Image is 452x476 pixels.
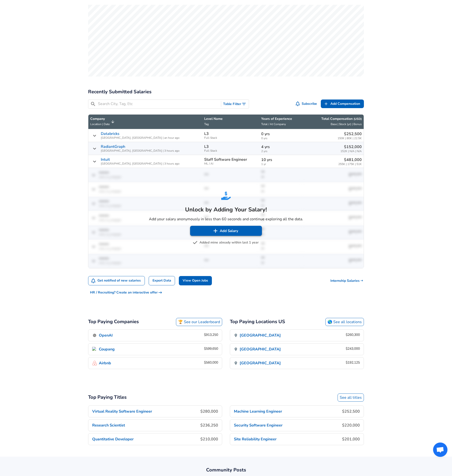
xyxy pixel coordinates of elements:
[295,100,319,108] button: Subscribe
[99,346,115,352] p: Coupang
[342,409,360,414] p: $252,500
[204,136,258,139] span: Full Stack
[230,318,285,326] h2: Top Paying Locations US
[221,191,231,200] img: svg+xml;base64,PHN2ZyB4bWxucz0iaHR0cDovL3d3dy53My5vcmcvMjAwMC9zdmciIGZpbGw9IiMyNjhERUMiIHZpZXdCb3...
[88,419,222,431] a: Research Scientist$236,250
[194,240,259,246] button: Added mine already within last 1 year
[240,360,281,366] p: [GEOGRAPHIC_DATA]
[342,436,360,442] p: $201,000
[304,116,362,127] span: Total Compensation (USD) Base | Stock (yr) | Bonus
[88,343,222,355] a: Coupang IconCoupang$599,650
[230,405,364,417] a: Machine Learning Engineer$252,500
[200,422,218,428] p: $236,250
[261,122,286,126] span: Total / At Company
[342,422,360,428] p: $220,000
[204,116,258,121] p: Level Name
[190,226,262,236] button: Add Salary
[88,393,127,402] h2: Top Paying Titles
[200,409,218,414] p: $280,000
[88,288,164,297] button: HR / Recruiting? Create an interactive offer
[101,136,180,139] span: [GEOGRAPHIC_DATA], [GEOGRAPHIC_DATA] | an hour ago
[200,436,218,442] p: $210,000
[221,100,249,109] button: Toggle Search Filters
[88,405,222,417] a: Virtual Reality Software Engineer$280,000
[338,137,362,140] span: 150K | 80K | 22.5K
[90,116,110,121] p: Company
[338,157,362,163] p: $481,000
[101,162,180,165] span: [GEOGRAPHIC_DATA], [GEOGRAPHIC_DATA] | 3 hours ago
[204,360,218,366] div: $560,000
[92,333,97,338] img: OpenAI Icon
[99,332,113,338] p: OpenAI
[338,131,362,137] p: $252,500
[261,144,300,150] p: 4 yrs
[204,132,209,136] p: L3
[101,157,110,162] a: Intuit
[234,436,277,442] p: Site Reliability Engineer
[179,276,212,285] a: View Open Jobs
[230,419,364,431] a: Security Software Engineer$220,000
[340,144,362,150] p: $152,000
[88,357,222,369] a: Airbnb IconAirbnb$560,000
[354,117,362,121] button: (USD)
[149,276,175,285] a: Export Data
[88,88,364,96] h2: Recently Submitted Salaries
[90,122,110,126] span: Location | Date
[230,330,364,341] a: [GEOGRAPHIC_DATA]$260,300
[240,346,281,352] p: [GEOGRAPHIC_DATA]
[99,360,111,366] p: Airbnb
[149,216,303,222] p: Add your salary anonymously in less than 60 seconds and continue exploring all the data.
[193,240,198,245] img: svg+xml;base64,PHN2ZyB4bWxucz0iaHR0cDovL3d3dy53My5vcmcvMjAwMC9zdmciIGZpbGw9IiM3NTc1NzUiIHZpZXdCb3...
[204,162,258,165] span: ML / AI
[230,357,364,369] a: [GEOGRAPHIC_DATA]$192,125
[261,131,300,137] p: 0 yrs
[261,116,300,121] p: Years of Experience
[204,144,209,149] p: L3
[92,422,125,428] p: Research Scientist
[213,228,218,233] img: svg+xml;base64,PHN2ZyB4bWxucz0iaHR0cDovL3d3dy53My5vcmcvMjAwMC9zdmciIGZpbGw9IiNmZmZmZmYiIHZpZXdCb3...
[88,330,222,341] a: OpenAI IconOpenAI$913,250
[340,150,362,153] span: 152K | N/A | N/A
[346,332,360,338] div: $260,300
[230,343,364,355] a: [GEOGRAPHIC_DATA]$243,000
[330,101,360,107] span: Add Compensation
[338,163,362,166] span: 255K | 175K | 51K
[204,157,247,162] p: Staff Software Engineer
[92,361,97,365] img: Airbnb Icon
[101,149,180,152] span: [GEOGRAPHIC_DATA], [GEOGRAPHIC_DATA] | 3 hours ago
[88,114,364,268] table: Salary Submissions
[204,332,218,338] div: $913,250
[346,360,360,366] div: $192,125
[261,157,300,163] p: 10 yrs
[92,409,152,414] p: Virtual Reality Software Engineer
[230,433,364,445] a: Site Reliability Engineer$201,000
[90,116,116,127] span: CompanyLocation | Date
[325,318,364,326] a: 🌎 See all locations
[98,101,219,107] input: Search City, Tag, Etc
[261,163,300,166] span: 1 yr
[176,318,222,326] a: 🏆 See our Leaderboard
[90,290,162,296] span: HR / Recruiting? Create an interactive offer
[346,346,360,352] div: $243,000
[321,116,362,121] p: Total Compensation
[204,149,258,152] span: Full Stack
[240,332,281,338] p: [GEOGRAPHIC_DATA]
[331,122,362,126] span: Base | Stock (yr) | Bonus
[330,278,364,283] a: Internship Salaries
[101,132,119,136] a: Databricks
[88,318,139,326] h2: Top Paying Companies
[234,422,282,428] p: Security Software Engineer
[261,150,300,153] span: 2 yrs
[88,433,222,445] a: Quantitative Developer$210,000
[88,276,145,285] button: Get notified of new salaries
[204,122,209,126] span: Tag
[88,466,364,474] h2: Community Posts
[92,347,97,352] img: Coupang Icon
[101,144,125,149] a: RadiantGraph
[234,409,282,414] p: Machine Learning Engineer
[204,346,218,352] div: $599,650
[92,436,134,442] p: Quantitative Developer
[338,393,364,402] a: See all titles
[149,206,303,213] h5: Unlock by Adding Your Salary!
[261,137,300,140] span: 0 yrs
